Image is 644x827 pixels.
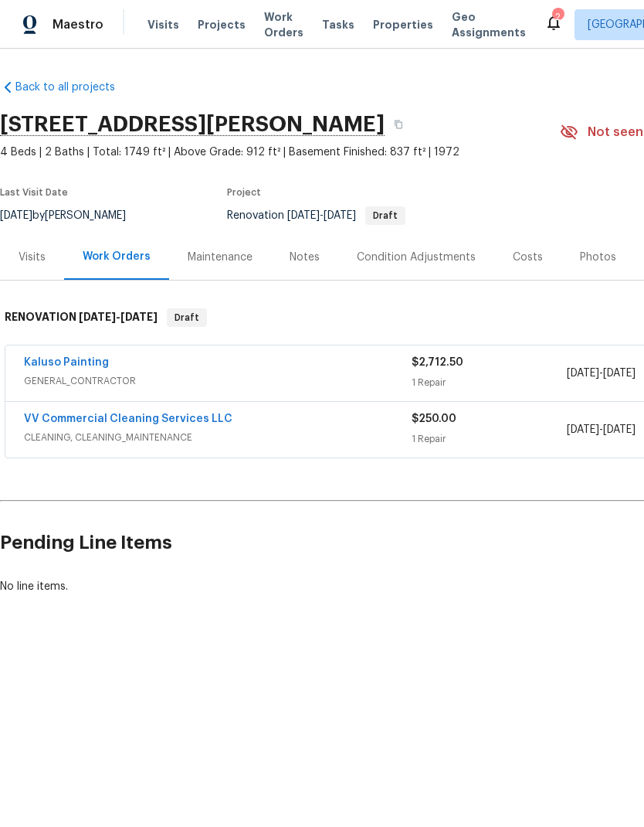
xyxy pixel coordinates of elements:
[24,357,109,368] a: Kaluso Painting
[5,308,158,327] h6: RENOVATION
[367,211,404,220] span: Draft
[264,9,303,40] span: Work Orders
[287,210,320,221] span: [DATE]
[567,422,636,437] span: -
[188,250,253,265] div: Maintenance
[24,373,412,389] span: GENERAL_CONTRACTOR
[357,250,476,265] div: Condition Adjustments
[83,249,151,264] div: Work Orders
[290,250,320,265] div: Notes
[412,413,456,424] span: $250.00
[53,17,103,32] span: Maestro
[227,210,405,221] span: Renovation
[603,368,636,379] span: [DATE]
[24,413,232,424] a: VV Commercial Cleaning Services LLC
[412,375,567,390] div: 1 Repair
[567,424,599,435] span: [DATE]
[552,9,563,25] div: 2
[322,19,354,30] span: Tasks
[373,17,433,32] span: Properties
[147,17,179,32] span: Visits
[324,210,356,221] span: [DATE]
[580,250,616,265] div: Photos
[412,357,463,368] span: $2,712.50
[24,430,412,445] span: CLEANING, CLEANING_MAINTENANCE
[513,250,543,265] div: Costs
[452,9,526,40] span: Geo Assignments
[198,17,246,32] span: Projects
[412,431,567,447] div: 1 Repair
[79,311,116,322] span: [DATE]
[385,111,412,138] button: Copy Address
[79,311,158,322] span: -
[120,311,158,322] span: [DATE]
[168,310,205,325] span: Draft
[603,424,636,435] span: [DATE]
[227,188,261,197] span: Project
[19,250,46,265] div: Visits
[567,366,636,381] span: -
[567,368,599,379] span: [DATE]
[287,210,356,221] span: -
